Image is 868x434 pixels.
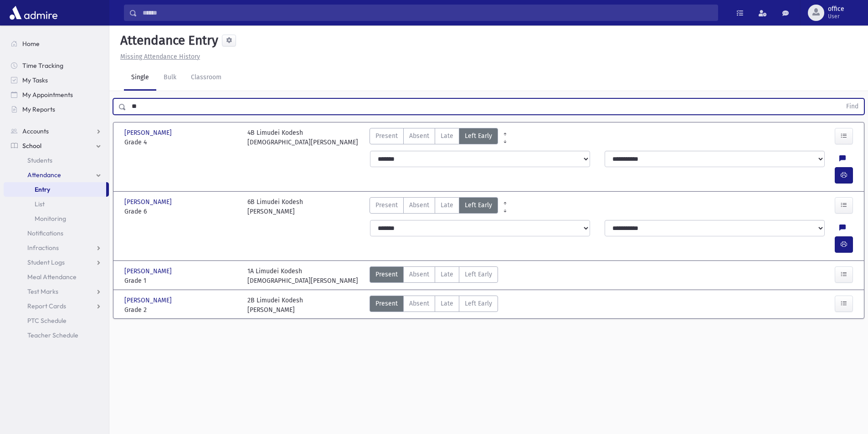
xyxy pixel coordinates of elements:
[22,40,40,48] span: Home
[4,73,109,87] a: My Tasks
[27,317,67,325] span: PTC Schedule
[137,5,718,21] input: Search
[124,276,238,286] span: Grade 1
[4,313,109,328] a: PTC Schedule
[4,168,109,182] a: Attendance
[4,153,109,168] a: Students
[124,296,174,305] span: [PERSON_NAME]
[35,200,45,208] span: List
[370,296,498,315] div: AttTypes
[4,270,109,284] a: Meal Attendance
[247,296,303,315] div: 2B Limudei Kodesh [PERSON_NAME]
[124,197,174,207] span: [PERSON_NAME]
[370,197,498,216] div: AttTypes
[375,299,398,308] span: Present
[184,65,229,91] a: Classroom
[441,299,453,308] span: Late
[27,229,63,237] span: Notifications
[124,65,156,91] a: Single
[124,207,238,216] span: Grade 6
[22,91,73,99] span: My Appointments
[124,128,174,138] span: [PERSON_NAME]
[4,58,109,73] a: Time Tracking
[27,273,77,281] span: Meal Attendance
[828,13,844,20] span: User
[4,226,109,240] a: Notifications
[35,214,66,223] span: Monitoring
[27,156,52,164] span: Students
[828,5,844,13] span: office
[22,127,49,135] span: Accounts
[27,244,59,252] span: Infractions
[375,270,398,279] span: Present
[22,105,55,113] span: My Reports
[370,266,498,286] div: AttTypes
[4,284,109,299] a: Test Marks
[441,200,453,210] span: Late
[4,299,109,313] a: Report Cards
[22,142,41,150] span: School
[375,131,398,141] span: Present
[465,299,492,308] span: Left Early
[27,171,61,179] span: Attendance
[465,131,492,141] span: Left Early
[441,270,453,279] span: Late
[4,36,109,51] a: Home
[375,200,398,210] span: Present
[409,200,429,210] span: Absent
[4,182,106,197] a: Entry
[4,211,109,226] a: Monitoring
[22,76,48,84] span: My Tasks
[120,53,200,61] u: Missing Attendance History
[117,53,200,61] a: Missing Attendance History
[156,65,184,91] a: Bulk
[117,33,218,48] h5: Attendance Entry
[4,328,109,342] a: Teacher Schedule
[124,138,238,147] span: Grade 4
[841,99,864,114] button: Find
[27,331,78,339] span: Teacher Schedule
[27,287,58,296] span: Test Marks
[409,131,429,141] span: Absent
[409,299,429,308] span: Absent
[247,197,303,216] div: 6B Limudei Kodesh [PERSON_NAME]
[465,200,492,210] span: Left Early
[465,270,492,279] span: Left Early
[4,240,109,255] a: Infractions
[124,305,238,315] span: Grade 2
[4,138,109,153] a: School
[124,266,174,276] span: [PERSON_NAME]
[247,266,358,286] div: 1A Limudei Kodesh [DEMOGRAPHIC_DATA][PERSON_NAME]
[35,185,50,194] span: Entry
[4,124,109,138] a: Accounts
[4,197,109,211] a: List
[7,4,60,22] img: AdmirePro
[4,255,109,270] a: Student Logs
[370,128,498,147] div: AttTypes
[27,258,65,266] span: Student Logs
[409,270,429,279] span: Absent
[27,302,66,310] span: Report Cards
[4,87,109,102] a: My Appointments
[441,131,453,141] span: Late
[247,128,358,147] div: 4B Limudei Kodesh [DEMOGRAPHIC_DATA][PERSON_NAME]
[22,61,63,70] span: Time Tracking
[4,102,109,117] a: My Reports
